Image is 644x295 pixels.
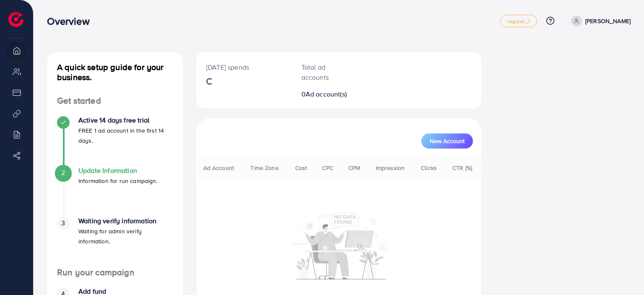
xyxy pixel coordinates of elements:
[47,167,183,217] li: Update Information
[47,62,183,82] h4: A quick setup guide for your business.
[78,116,173,124] h4: Active 14 days free trial
[301,62,353,82] p: Total ad accounts
[78,217,173,225] h4: Waiting verify information
[430,138,465,144] span: New Account
[421,133,473,149] button: New Account
[585,16,631,26] p: [PERSON_NAME]
[206,62,281,72] p: [DATE] spends
[47,116,183,167] li: Active 14 days free trial
[500,15,537,27] a: regular_1
[61,218,65,228] span: 3
[507,18,530,24] span: regular_1
[306,89,347,99] span: Ad account(s)
[78,167,158,175] h4: Update Information
[47,96,183,106] h4: Get started
[47,267,183,278] h4: Run your campaign
[568,16,631,26] a: [PERSON_NAME]
[78,125,173,146] p: FREE 1 ad account in the first 14 days.
[78,226,173,246] p: Waiting for admin verify information.
[78,176,158,186] p: Information for run campaign.
[8,12,23,27] img: logo
[301,90,353,98] h2: 0
[47,217,183,267] li: Waiting verify information
[61,168,65,178] span: 2
[47,15,96,27] h3: Overview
